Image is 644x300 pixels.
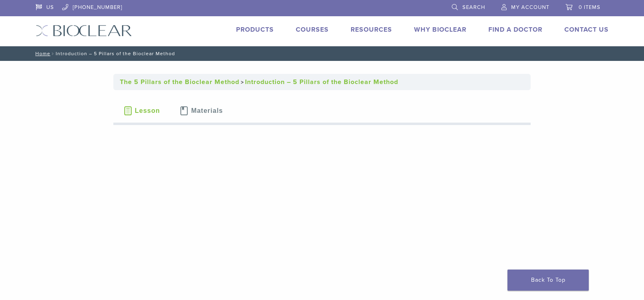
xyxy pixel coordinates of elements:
a: Courses [296,26,329,34]
a: Resources [351,26,392,34]
a: Home [33,51,50,56]
span: My Account [511,4,549,11]
a: Why Bioclear [414,26,466,34]
span: 0 items [579,4,601,11]
a: Contact Us [564,26,609,34]
span: Search [462,4,485,11]
img: Bioclear [36,25,132,37]
a: Back To Top [507,270,589,291]
a: Find A Doctor [488,26,542,34]
span: Materials [191,108,223,114]
span: / [50,52,56,56]
a: The 5 Pillars of the Bioclear Method [120,78,239,86]
span: Lesson [135,108,160,114]
a: Products [236,26,274,34]
a: Introduction – 5 Pillars of the Bioclear Method [245,78,398,86]
nav: Introduction – 5 Pillars of the Bioclear Method [30,46,615,61]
